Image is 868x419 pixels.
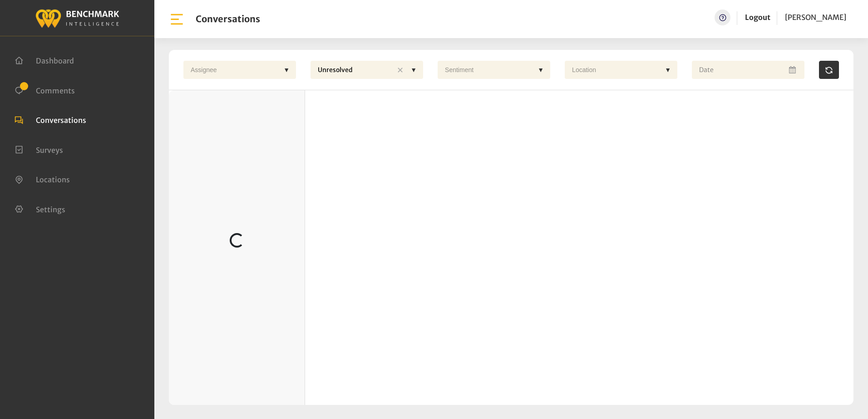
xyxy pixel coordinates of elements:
[36,145,63,154] span: Surveys
[567,61,661,79] div: Location
[36,205,65,214] span: Settings
[36,56,74,65] span: Dashboard
[15,145,63,154] a: Surveys
[440,61,534,79] div: Sentiment
[196,14,260,24] h1: Conversations
[35,7,119,29] img: benchmark
[407,61,420,79] div: ▼
[36,86,75,95] span: Comments
[15,174,70,183] a: Locations
[15,85,75,94] a: Comments
[785,10,846,25] a: [PERSON_NAME]
[280,61,293,79] div: ▼
[15,55,74,64] a: Dashboard
[785,13,846,22] span: [PERSON_NAME]
[393,61,407,80] div: ✕
[36,175,70,184] span: Locations
[692,61,804,79] input: Date range input field
[36,116,86,125] span: Conversations
[534,61,547,79] div: ▼
[787,61,799,79] button: Open Calendar
[169,11,185,27] img: bar
[745,10,770,25] a: Logout
[15,115,86,124] a: Conversations
[15,204,65,213] a: Settings
[186,61,280,79] div: Assignee
[661,61,675,79] div: ▼
[313,61,393,80] div: Unresolved
[745,13,770,22] a: Logout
